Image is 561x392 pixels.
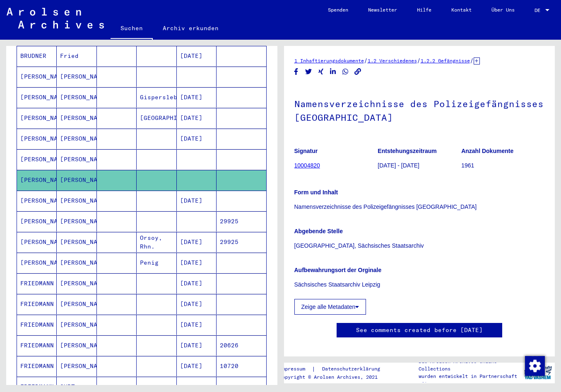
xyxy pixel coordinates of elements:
[17,315,57,335] mat-cell: FRIEDMANN
[417,57,421,64] span: /
[57,46,96,66] mat-cell: Fried
[294,228,343,234] b: Abgebende Stelle
[419,358,521,373] p: Die Arolsen Archives Online-Collections
[354,67,362,77] button: Copy link
[294,148,318,154] b: Signatur
[470,57,474,64] span: /
[294,203,545,211] p: Namensverzeichnisse des Polizeigefängnisses [GEOGRAPHIC_DATA]
[368,57,417,64] a: 1.2 Verschiedenes
[177,273,217,294] mat-cell: [DATE]
[294,57,364,64] a: 1 Inhaftierungsdokumente
[17,335,57,356] mat-cell: FRIEDMANN
[294,299,366,315] button: Zeige alle Metadaten
[17,232,57,252] mat-cell: [PERSON_NAME]
[317,67,325,77] button: Share on Xing
[217,232,266,252] mat-cell: 29925
[57,356,96,376] mat-cell: [PERSON_NAME]
[17,294,57,314] mat-cell: FRIEDMANN
[137,232,176,252] mat-cell: Orsoy, Rhn.
[525,356,545,376] img: Zustimmung ändern
[57,273,96,294] mat-cell: [PERSON_NAME]
[378,161,461,170] p: [DATE] - [DATE]
[17,170,57,190] mat-cell: [PERSON_NAME]
[57,191,96,211] mat-cell: [PERSON_NAME]
[57,232,96,252] mat-cell: [PERSON_NAME]
[315,365,390,373] a: Datenschutzerklärung
[57,294,96,314] mat-cell: [PERSON_NAME]
[356,326,483,335] a: See comments created before [DATE]
[177,315,217,335] mat-cell: [DATE]
[17,108,57,128] mat-cell: [PERSON_NAME]
[17,67,57,87] mat-cell: [PERSON_NAME]
[17,253,57,273] mat-cell: [PERSON_NAME]
[153,18,229,38] a: Archiv erkunden
[461,161,544,170] p: 1961
[341,67,350,77] button: Share on WhatsApp
[279,373,390,381] p: Copyright © Arolsen Archives, 2021
[279,365,390,373] div: |
[177,191,217,211] mat-cell: [DATE]
[57,129,96,149] mat-cell: [PERSON_NAME]
[17,129,57,149] mat-cell: [PERSON_NAME]
[17,273,57,294] mat-cell: FRIEDMANN
[57,67,96,87] mat-cell: [PERSON_NAME]
[329,67,337,77] button: Share on LinkedIn
[57,108,96,128] mat-cell: [PERSON_NAME]
[177,294,217,314] mat-cell: [DATE]
[294,85,545,135] h1: Namensverzeichnisse des Polizeigefängnisses [GEOGRAPHIC_DATA]
[57,315,96,335] mat-cell: [PERSON_NAME]
[111,18,153,40] a: Suchen
[421,57,470,64] a: 1.2.2 Gefängnisse
[294,241,545,250] p: [GEOGRAPHIC_DATA], Sächsisches Staatsarchiv
[177,108,217,128] mat-cell: [DATE]
[7,8,104,29] img: Arolsen_neg.svg
[137,87,176,108] mat-cell: Gispersleben/[GEOGRAPHIC_DATA]
[294,267,382,273] b: Aufbewahrungsort der Orginale
[17,211,57,232] mat-cell: [PERSON_NAME]
[304,67,313,77] button: Share on Twitter
[17,46,57,66] mat-cell: BRUDNER
[177,232,217,252] mat-cell: [DATE]
[57,87,96,108] mat-cell: [PERSON_NAME].
[57,335,96,356] mat-cell: [PERSON_NAME]
[294,162,320,169] a: 10004820
[137,253,176,273] mat-cell: Penig
[57,149,96,170] mat-cell: [PERSON_NAME]
[57,253,96,273] mat-cell: [PERSON_NAME]
[177,356,217,376] mat-cell: [DATE]
[57,170,96,190] mat-cell: [PERSON_NAME]
[378,148,436,154] b: Entstehungszeitraum
[177,129,217,149] mat-cell: [DATE]
[461,148,513,154] b: Anzahl Dokumente
[17,191,57,211] mat-cell: [PERSON_NAME]
[217,356,266,376] mat-cell: 10720
[294,280,545,289] p: Sächsisches Staatsarchiv Leipzig
[292,67,301,77] button: Share on Facebook
[57,211,96,232] mat-cell: [PERSON_NAME]
[279,365,312,373] a: Impressum
[294,189,338,196] b: Form und Inhalt
[17,149,57,170] mat-cell: [PERSON_NAME]
[419,373,521,387] p: wurden entwickelt in Partnerschaft mit
[177,46,217,66] mat-cell: [DATE]
[177,335,217,356] mat-cell: [DATE]
[217,335,266,356] mat-cell: 20626
[177,87,217,108] mat-cell: [DATE]
[17,87,57,108] mat-cell: [PERSON_NAME]
[17,356,57,376] mat-cell: FRIEDMANN
[535,7,544,13] span: DE
[217,211,266,232] mat-cell: 29925
[177,253,217,273] mat-cell: [DATE]
[364,57,368,64] span: /
[137,108,176,128] mat-cell: [GEOGRAPHIC_DATA]
[522,362,554,383] img: yv_logo.png
[525,356,544,375] div: Zustimmung ändern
